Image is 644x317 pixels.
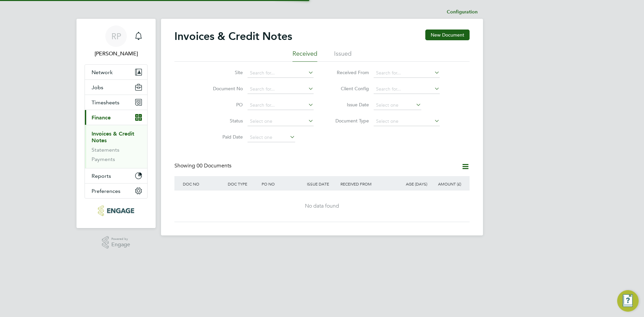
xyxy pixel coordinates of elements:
span: Network [92,69,113,75]
div: AGE (DAYS) [395,176,429,192]
input: Select one [248,117,314,126]
label: Document Type [330,118,369,124]
a: Powered byEngage [102,236,130,249]
input: Select one [374,101,421,110]
button: Engage Resource Center [617,290,639,312]
div: No data found [181,203,463,210]
nav: Main navigation [76,19,156,228]
label: Client Config [330,86,369,92]
label: Site [204,69,243,75]
h2: Invoices & Credit Notes [174,30,292,43]
span: Timesheets [92,99,119,106]
div: DOC TYPE [226,176,260,192]
a: Invoices & Credit Notes [92,130,134,144]
label: Status [204,118,243,124]
div: Showing [174,162,233,169]
a: Payments [92,156,115,162]
button: Finance [85,110,147,125]
input: Select one [374,117,440,126]
button: New Document [425,30,470,40]
input: Search for... [248,85,314,94]
div: AMOUNT (£) [429,176,463,192]
a: Statements [92,147,119,153]
button: Network [85,65,147,80]
label: Received From [330,69,369,75]
span: 00 Documents [197,162,231,169]
a: RP[PERSON_NAME] [85,25,148,58]
span: Jobs [92,84,103,91]
button: Timesheets [85,95,147,110]
span: Engage [111,242,130,248]
input: Search for... [374,68,440,78]
input: Select one [248,133,295,142]
label: Document No [204,86,243,92]
label: Issue Date [330,102,369,108]
span: Powered by [111,236,130,242]
input: Search for... [248,68,314,78]
input: Search for... [374,85,440,94]
span: Richard Pogmore [85,50,148,58]
span: Reports [92,173,111,179]
label: Paid Date [204,134,243,140]
a: Go to home page [85,205,148,216]
li: Received [292,50,317,62]
input: Search for... [248,101,314,110]
div: DOC NO [181,176,226,192]
img: northbuildrecruit-logo-retina.png [98,205,134,216]
span: Preferences [92,188,120,194]
button: Preferences [85,183,147,198]
div: RECEIVED FROM [339,176,395,192]
label: PO [204,102,243,108]
button: Jobs [85,80,147,95]
li: Configuration [447,5,478,19]
li: Issued [334,50,352,62]
div: PO NO [260,176,305,192]
span: Finance [92,114,111,121]
div: Finance [85,125,147,168]
div: ISSUE DATE [305,176,339,192]
span: RP [111,32,121,41]
button: Reports [85,168,147,183]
